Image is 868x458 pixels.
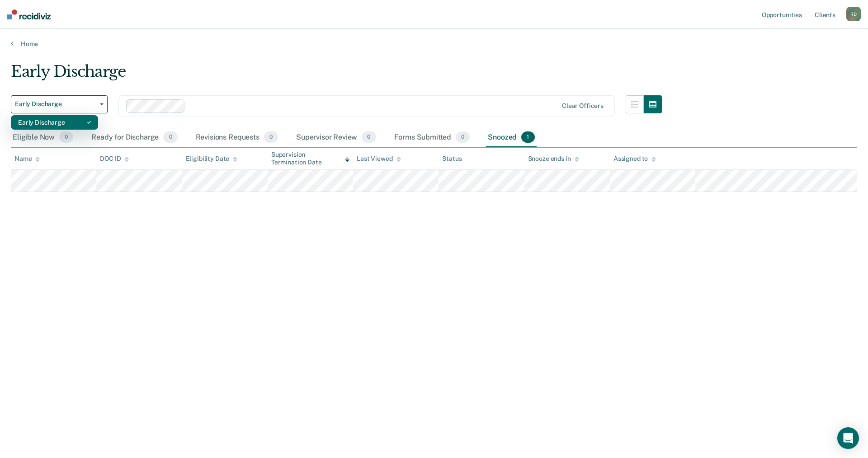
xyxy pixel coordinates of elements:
span: 0 [362,131,376,143]
span: 0 [59,131,73,143]
div: R D [846,7,861,21]
div: Supervisor Review0 [294,128,378,148]
div: Snooze ends in [528,155,579,163]
div: Early Discharge [18,115,91,130]
span: 1 [521,131,534,143]
div: Early Discharge [11,62,662,88]
div: Clear officers [562,102,604,110]
div: Open Intercom Messenger [837,427,859,449]
button: Early Discharge [11,95,108,113]
div: Status [442,155,462,163]
button: RD [846,7,861,21]
div: Supervision Termination Date [271,151,349,166]
img: Recidiviz [7,9,51,19]
span: 0 [163,131,177,143]
div: Name [14,155,40,163]
div: Revisions Requests0 [194,128,280,148]
div: Ready for Discharge0 [90,128,179,148]
span: Early Discharge [15,100,96,108]
div: DOC ID [100,155,129,163]
div: Assigned to [613,155,656,163]
div: Last Viewed [357,155,401,163]
a: Home [11,40,857,48]
div: Eligible Now0 [11,128,75,148]
span: 0 [456,131,470,143]
span: 0 [264,131,278,143]
div: Snoozed1 [486,128,536,148]
div: Eligibility Date [186,155,238,163]
div: Forms Submitted0 [392,128,472,148]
